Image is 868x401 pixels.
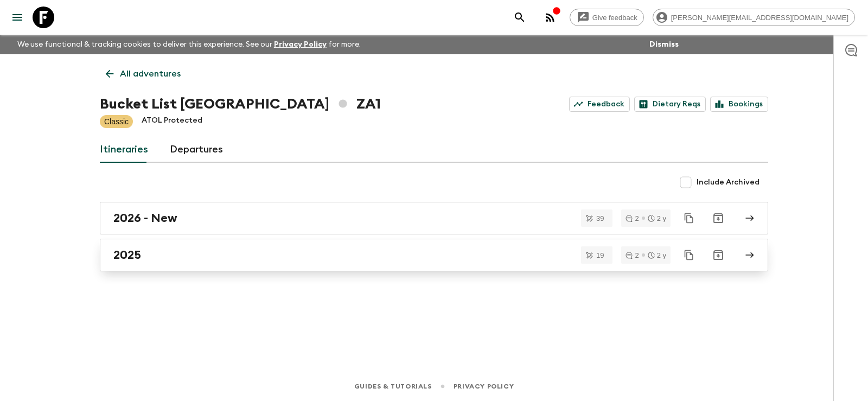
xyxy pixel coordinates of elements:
[697,177,759,188] span: Include Archived
[626,252,639,259] div: 2
[586,14,643,22] span: Give feedback
[7,7,28,28] button: menu
[648,252,666,259] div: 2 y
[13,35,365,54] p: We use functional & tracking cookies to deliver this experience. See our for more.
[710,97,768,112] a: Bookings
[100,239,768,271] a: 2025
[100,137,148,163] a: Itineraries
[590,252,610,259] span: 19
[570,9,644,26] a: Give feedback
[707,244,729,266] button: Archive
[648,215,666,222] div: 2 y
[679,245,699,265] button: Duplicate
[679,208,699,228] button: Duplicate
[707,207,729,229] button: Archive
[647,37,681,52] button: Dismiss
[653,9,855,26] div: [PERSON_NAME][EMAIL_ADDRESS][DOMAIN_NAME]
[170,137,223,163] a: Departures
[100,93,381,115] h1: Bucket List [GEOGRAPHIC_DATA] ZA1
[142,115,202,128] p: ATOL Protected
[454,380,514,392] a: Privacy Policy
[100,202,768,234] a: 2026 - New
[120,67,181,80] p: All adventures
[509,7,531,28] button: search adventures
[100,63,187,85] a: All adventures
[634,97,706,112] a: Dietary Reqs
[590,215,610,222] span: 39
[104,116,129,127] p: Classic
[354,380,432,392] a: Guides & Tutorials
[113,248,141,262] h2: 2025
[665,14,854,22] span: [PERSON_NAME][EMAIL_ADDRESS][DOMAIN_NAME]
[569,97,630,112] a: Feedback
[626,215,639,222] div: 2
[113,211,177,225] h2: 2026 - New
[274,41,327,48] a: Privacy Policy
